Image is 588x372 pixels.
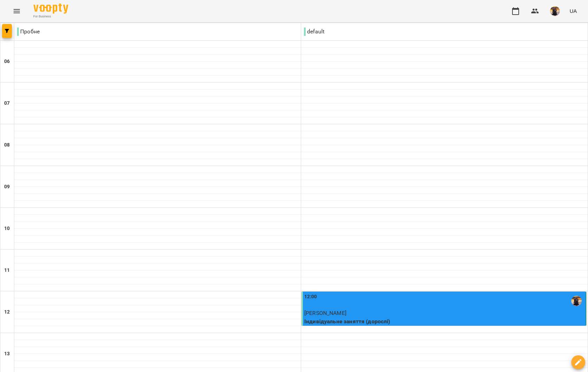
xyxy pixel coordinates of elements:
[304,310,346,316] span: [PERSON_NAME]
[304,293,317,301] label: 12:00
[4,183,10,191] h6: 09
[304,27,324,36] p: default
[4,100,10,107] h6: 07
[4,350,10,358] h6: 13
[304,317,585,326] p: Індивідуальне заняття (дорослі)
[567,5,580,17] button: UA
[571,296,582,306] img: Доля Єлизавета Миколаївна
[33,3,68,14] img: Voopty Logo
[17,27,40,36] p: Пробне
[4,141,10,149] h6: 08
[4,58,10,65] h6: 06
[570,7,577,15] span: UA
[4,225,10,232] h6: 10
[4,308,10,316] h6: 12
[4,267,10,274] h6: 11
[33,14,68,19] span: For Business
[8,3,25,19] button: Menu
[550,6,560,16] img: d9e4fe055f4d09e87b22b86a2758fb91.jpg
